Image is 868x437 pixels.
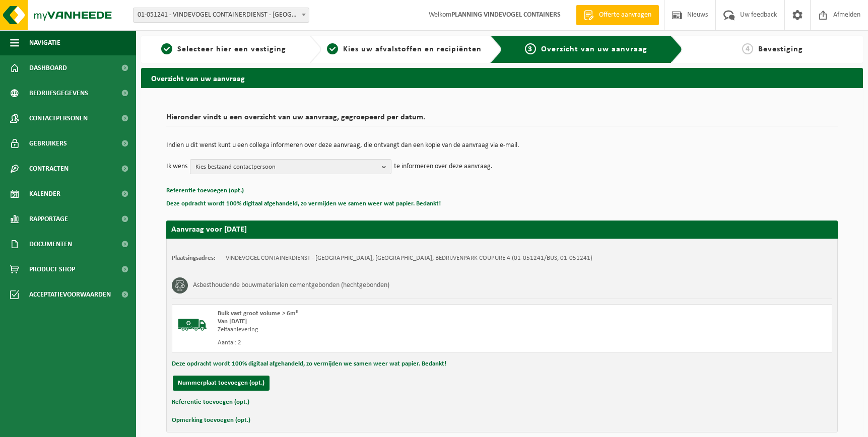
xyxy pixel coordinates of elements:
[742,43,753,54] span: 4
[172,357,446,371] button: Deze opdracht wordt 100% digitaal afgehandeld, zo vermijden we samen weer wat papier. Bedankt!
[161,43,172,54] span: 1
[29,30,60,55] span: Navigatie
[218,339,543,347] div: Aantal: 2
[171,226,247,234] strong: Aanvraag voor [DATE]
[758,45,803,53] span: Bevestiging
[177,310,208,340] img: BL-SO-LV.png
[218,326,543,334] div: Zelfaanlevering
[166,197,441,210] button: Deze opdracht wordt 100% digitaal afgehandeld, zo vermijden we samen weer wat papier. Bedankt!
[146,43,301,55] a: 1Selecteer hier een vestiging
[29,55,67,81] span: Dashboard
[451,11,561,19] strong: PLANNING VINDEVOGEL CONTAINERS
[327,43,338,54] span: 2
[218,318,247,325] strong: Van [DATE]
[226,254,592,262] td: VINDEVOGEL CONTAINERDIENST - [GEOGRAPHIC_DATA], [GEOGRAPHIC_DATA], BEDRIJVENPARK COUPURE 4 (01-05...
[596,10,654,20] span: Offerte aanvragen
[326,43,482,55] a: 2Kies uw afvalstoffen en recipiënten
[525,43,536,54] span: 3
[166,159,187,174] p: Ik wens
[29,282,111,307] span: Acceptatievoorwaarden
[394,159,493,174] p: te informeren over deze aanvraag.
[166,184,244,197] button: Referentie toevoegen (opt.)
[343,45,482,53] span: Kies uw afvalstoffen en recipiënten
[576,5,659,25] a: Offerte aanvragen
[173,376,270,391] button: Nummerplaat toevoegen (opt.)
[133,8,309,23] span: 01-051241 - VINDEVOGEL CONTAINERDIENST - OUDENAARDE - OUDENAARDE
[29,81,88,106] span: Bedrijfsgegevens
[172,396,249,409] button: Referentie toevoegen (opt.)
[29,257,75,282] span: Product Shop
[190,159,391,174] button: Kies bestaand contactpersoon
[29,232,72,257] span: Documenten
[172,255,216,261] strong: Plaatsingsadres:
[29,131,67,156] span: Gebruikers
[133,8,309,22] span: 01-051241 - VINDEVOGEL CONTAINERDIENST - OUDENAARDE - OUDENAARDE
[193,277,389,294] h3: Asbesthoudende bouwmaterialen cementgebonden (hechtgebonden)
[172,414,250,427] button: Opmerking toevoegen (opt.)
[166,142,838,149] p: Indien u dit wenst kunt u een collega informeren over deze aanvraag, die ontvangt dan een kopie v...
[29,206,68,232] span: Rapportage
[29,181,60,206] span: Kalender
[177,45,286,53] span: Selecteer hier een vestiging
[218,310,298,317] span: Bulk vast groot volume > 6m³
[29,106,88,131] span: Contactpersonen
[541,45,647,53] span: Overzicht van uw aanvraag
[141,68,863,88] h2: Overzicht van uw aanvraag
[29,156,69,181] span: Contracten
[166,113,838,127] h2: Hieronder vindt u een overzicht van uw aanvraag, gegroepeerd per datum.
[195,160,378,175] span: Kies bestaand contactpersoon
